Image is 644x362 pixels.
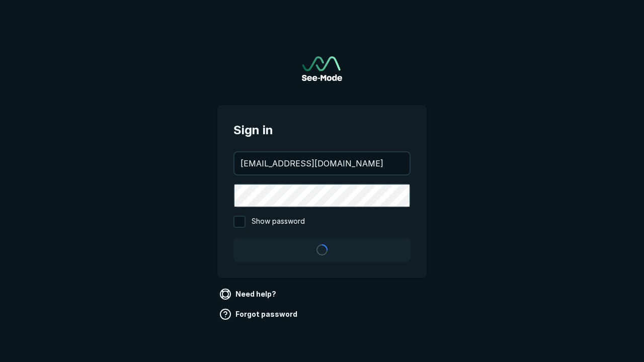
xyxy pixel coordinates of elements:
input: your@email.com [234,152,410,174]
a: Forgot password [217,306,301,322]
a: Go to sign in [302,56,342,81]
span: Show password [252,216,305,228]
span: Sign in [233,121,411,139]
a: Need help? [217,286,280,302]
img: See-Mode Logo [302,56,342,81]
